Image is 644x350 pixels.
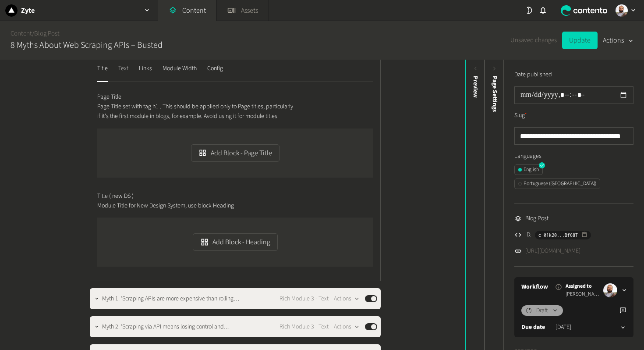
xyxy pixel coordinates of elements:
img: Cleber Alexandre [603,283,617,297]
span: ID: [525,230,531,239]
span: [PERSON_NAME] [566,290,600,298]
a: [URL][DOMAIN_NAME] [525,246,580,256]
button: Actions [334,321,360,332]
button: Actions [334,293,360,304]
div: Config [207,62,223,76]
label: Slug [514,111,527,120]
div: Title [97,62,108,76]
span: Blog Post [525,214,548,223]
span: Page Title [97,93,121,102]
div: Text [118,62,128,76]
h2: 8 Myths About Web Scraping APIs – Busted [11,39,163,52]
a: Workflow [521,282,548,292]
a: Blog Post [34,29,60,38]
span: c_01k20...Bf68T [538,231,578,239]
button: Portuguese ([GEOGRAPHIC_DATA]) [514,179,600,189]
label: Date published [514,70,552,79]
span: Draft [536,306,548,315]
div: Module Width [163,62,197,76]
span: Assigned to [566,282,600,290]
button: Update [562,32,598,49]
span: Rich Module 3 - Text [280,322,329,332]
span: Rich Module 3 - Text [280,294,329,304]
a: Content [11,29,32,38]
div: Links [139,62,152,76]
button: Actions [603,32,633,49]
button: Add Block - Page Title [191,144,279,162]
p: Page Title set with tag h1 . This should be applied only to Page titles, particularly if it's the... [97,102,297,121]
span: Title ( new DS ) [97,192,134,201]
h2: Zyte [21,5,35,16]
button: c_01k20...Bf68T [535,231,591,239]
p: Module Title for New Design System, use block Heading [97,201,297,211]
div: English [518,166,539,174]
button: Add Block - Heading [193,233,277,251]
div: Preview [471,76,480,98]
span: Unsaved changes [510,36,557,46]
time: [DATE] [556,323,571,332]
span: Myth 1: ‘Scraping APIs are more expensive than rolling my own proxies’ [102,294,240,304]
span: / [32,29,34,38]
span: Myth 2: ‘Scraping via API means losing control and flexibility’ [102,322,240,332]
span: Page Settings [490,76,499,112]
button: Draft [521,305,563,316]
label: Languages [514,152,633,161]
img: Zyte [5,4,18,17]
button: English [514,164,543,175]
label: Due date [521,323,545,332]
div: Portuguese ([GEOGRAPHIC_DATA]) [518,180,596,188]
img: Cleber Alexandre [616,4,628,17]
